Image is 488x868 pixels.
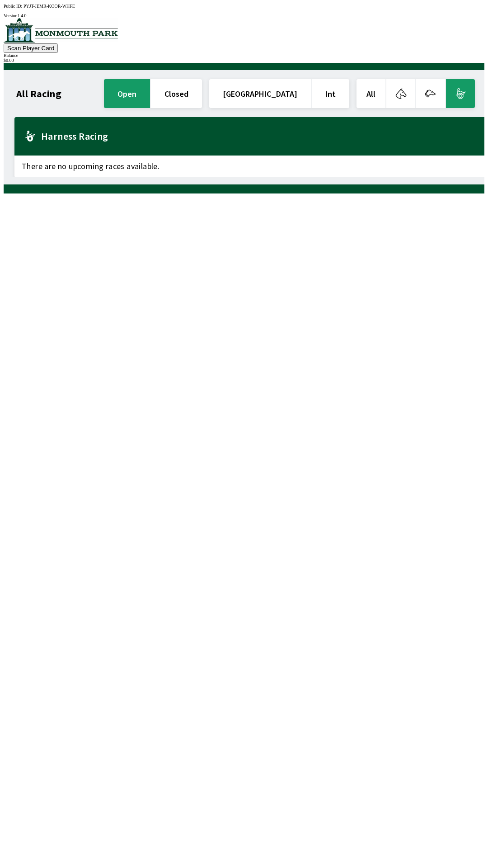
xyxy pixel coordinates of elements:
[104,79,150,108] button: open
[16,90,61,97] h1: All Racing
[4,4,484,9] div: Public ID:
[4,18,118,42] img: venue logo
[4,58,484,63] div: $ 0.00
[312,79,349,108] button: Int
[14,156,484,177] span: There are no upcoming races available.
[4,43,58,53] button: Scan Player Card
[151,79,202,108] button: closed
[23,4,75,9] span: PYJT-JEMR-KOOR-WHFE
[41,132,477,140] h2: Harness Racing
[4,53,484,58] div: Balance
[4,13,484,18] div: Version 1.4.0
[357,79,385,108] button: All
[209,79,311,108] button: [GEOGRAPHIC_DATA]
